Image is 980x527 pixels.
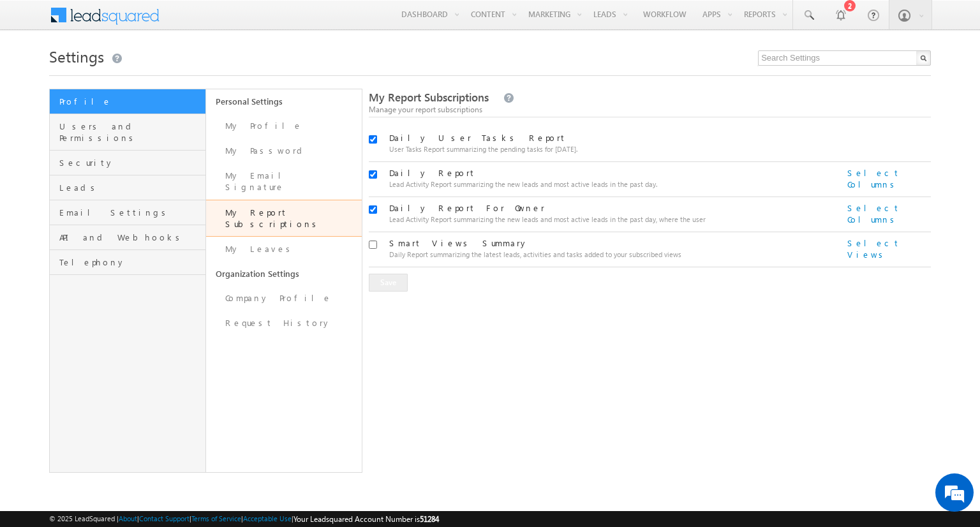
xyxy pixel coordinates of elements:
span: Settings [49,46,104,66]
span: Telephony [59,256,202,268]
a: Select Columns [847,202,929,225]
a: My Email Signature [206,163,362,200]
a: Profile [50,89,205,114]
input: Search Settings [758,50,931,66]
a: API and Webhooks [50,225,205,250]
span: API and Webhooks [59,232,202,243]
span: Security [59,157,202,168]
div: Lead Activity Report summarizing the new leads and most active leads in the past day. [389,179,833,190]
a: Telephony [50,250,205,275]
span: Leads [59,182,202,193]
div: Minimize live chat window [209,6,240,37]
a: Request History [206,311,362,336]
span: Email Settings [59,207,202,218]
a: Email Settings [50,200,205,225]
div: Chat with us now [66,67,214,84]
div: Manage your report subscriptions [369,104,931,115]
a: Organization Settings [206,262,362,286]
span: Profile [59,96,202,107]
a: About [119,514,137,523]
a: Contact Support [139,514,189,523]
img: d_60004797649_company_0_60004797649 [22,67,54,84]
div: Daily Report [389,167,833,179]
textarea: Type your message and hit 'Enter' [17,118,233,382]
a: Select Views [847,237,929,260]
span: My Report Subscriptions [369,90,489,105]
div: Smart Views Summary [389,237,833,249]
a: Terms of Service [191,514,241,523]
a: Select Columns [847,167,929,190]
div: Daily User Tasks Report [389,132,833,144]
span: Users and Permissions [59,121,202,144]
div: User Tasks Report summarizing the pending tasks for [DATE]. [389,144,833,155]
em: Start Chat [174,393,232,410]
a: Users and Permissions [50,114,205,151]
span: © 2025 LeadSquared | | | | | [49,513,439,525]
a: My Password [206,138,362,163]
button: Save [369,274,408,292]
span: 51284 [420,514,439,524]
a: Acceptable Use [243,514,292,523]
a: My Report Subscriptions [206,200,362,237]
span: Your Leadsquared Account Number is [293,514,439,524]
a: Personal Settings [206,89,362,114]
a: My Leaves [206,237,362,262]
div: Lead Activity Report summarizing the new leads and most active leads in the past day, where the user [389,214,833,225]
a: Company Profile [206,286,362,311]
div: Daily Report summarizing the latest leads, activities and tasks added to your subscribed views [389,249,833,260]
a: My Profile [206,114,362,138]
div: Daily Report For Owner [389,202,833,214]
a: Security [50,151,205,175]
